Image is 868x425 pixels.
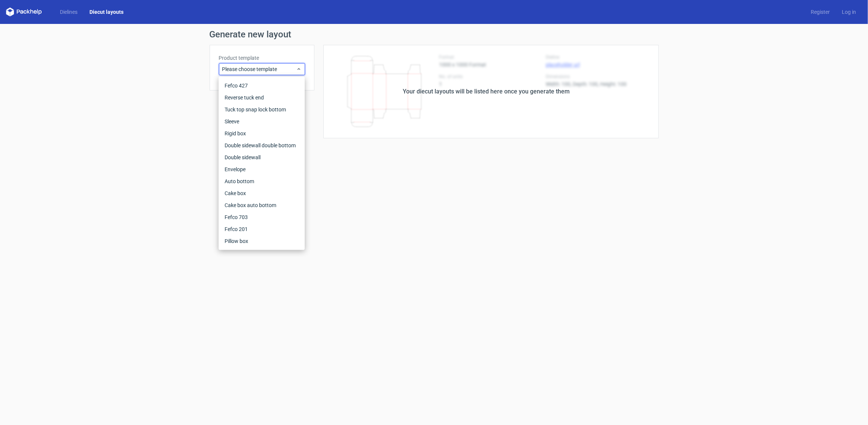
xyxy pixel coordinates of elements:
[222,151,302,163] div: Double sidewall
[222,235,302,247] div: Pillow box
[222,104,302,116] div: Tuck top snap lock bottom
[210,30,659,39] h1: Generate new layout
[83,8,130,16] a: Diecut layouts
[222,211,302,223] div: Fefco 703
[222,80,302,92] div: Fefco 427
[222,65,296,73] span: Please choose template
[222,116,302,127] div: Sleeve
[836,8,862,16] a: Log in
[222,199,302,211] div: Cake box auto bottom
[222,223,302,235] div: Fefco 201
[222,92,302,104] div: Reverse tuck end
[222,187,302,199] div: Cake box
[403,87,570,96] div: Your diecut layouts will be listed here once you generate them
[219,54,305,62] label: Product template
[222,139,302,151] div: Double sidewall double bottom
[54,8,83,16] a: Dielines
[222,127,302,139] div: Rigid box
[222,175,302,187] div: Auto bottom
[222,163,302,175] div: Envelope
[805,8,836,16] a: Register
